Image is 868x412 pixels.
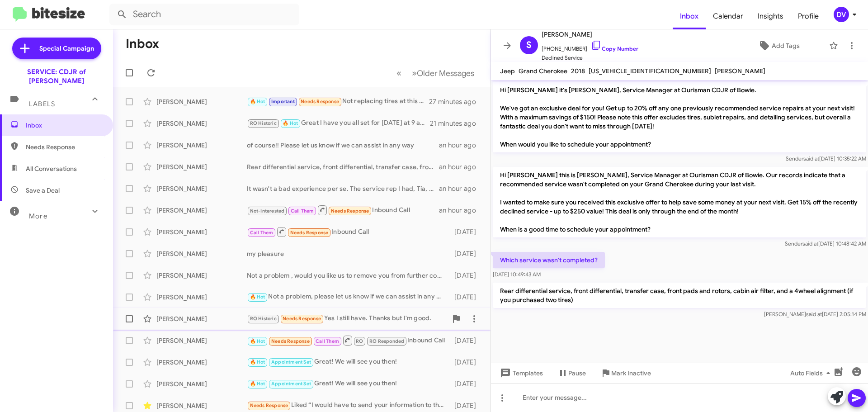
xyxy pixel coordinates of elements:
[39,44,94,53] span: Special Campaign
[491,365,550,381] button: Templates
[450,293,483,302] div: [DATE]
[247,271,450,280] div: Not a problem , would you like us to remove you from further communication?
[250,381,265,387] span: 🔥 Hot
[450,379,483,388] div: [DATE]
[271,359,311,365] span: Appointment Set
[542,29,638,40] span: [PERSON_NAME]
[417,68,474,78] span: Older Messages
[706,3,750,29] a: Calendar
[247,357,450,367] div: Great! We will see you then!
[247,313,447,324] div: Yes I still have. Thanks but I'm good.
[715,67,765,75] span: [PERSON_NAME]
[247,204,439,216] div: Inbound Call
[156,358,247,367] div: [PERSON_NAME]
[369,338,404,344] span: RO Responded
[290,230,329,236] span: Needs Response
[591,45,638,52] a: Copy Number
[526,38,532,52] span: S
[786,155,866,162] span: Sender [DATE] 10:35:22 AM
[750,3,791,29] a: Insights
[439,141,483,150] div: an hour ago
[673,3,706,29] a: Inbox
[493,82,866,152] p: Hi [PERSON_NAME] it's [PERSON_NAME], Service Manager at Ourisman CDJR of Bowie. We've got an excl...
[156,314,247,323] div: [PERSON_NAME]
[764,311,866,317] span: [PERSON_NAME] [DATE] 2:05:14 PM
[550,365,593,381] button: Pause
[396,67,401,79] span: «
[430,119,483,128] div: 21 minutes ago
[250,230,274,236] span: Call Them
[247,335,450,346] div: Inbound Call
[247,400,450,411] div: Liked “I would have to send your information to the manger to verify as I do not have access to w...
[450,358,483,367] div: [DATE]
[156,227,247,237] div: [PERSON_NAME]
[439,162,483,171] div: an hour ago
[26,121,103,130] span: Inbox
[156,184,247,193] div: [PERSON_NAME]
[785,240,866,247] span: Sender [DATE] 10:48:42 AM
[589,67,711,75] span: [US_VEHICLE_IDENTIFICATION_NUMBER]
[392,64,480,82] nav: Page navigation example
[493,167,866,237] p: Hi [PERSON_NAME] this is [PERSON_NAME], Service Manager at Ourisman CDJR of Bowie. Our records in...
[542,40,638,53] span: [PHONE_NUMBER]
[250,99,265,104] span: 🔥 Hot
[834,7,849,22] div: DV
[406,64,480,82] button: Next
[450,227,483,237] div: [DATE]
[247,96,429,107] div: Not replacing tires at this time... what's the damage $$$$
[500,67,515,75] span: Jeep
[291,208,314,214] span: Call Them
[271,381,311,387] span: Appointment Set
[250,120,277,126] span: RO Historic
[156,293,247,302] div: [PERSON_NAME]
[331,208,369,214] span: Needs Response
[156,336,247,345] div: [PERSON_NAME]
[283,316,321,322] span: Needs Response
[493,283,866,308] p: Rear differential service, front differential, transfer case, front pads and rotors, cabin air fi...
[450,401,483,410] div: [DATE]
[439,206,483,215] div: an hour ago
[29,100,55,108] span: Labels
[806,311,822,317] span: said at
[156,141,247,150] div: [PERSON_NAME]
[493,252,605,268] p: Which service wasn't completed?
[802,240,818,247] span: said at
[247,141,439,150] div: of course!! Please let us know if we can assist in any way
[791,3,826,29] a: Profile
[356,338,363,344] span: RO
[611,365,651,381] span: Mark Inactive
[250,208,285,214] span: Not-Interested
[156,379,247,388] div: [PERSON_NAME]
[26,186,60,195] span: Save a Deal
[26,142,103,152] span: Needs Response
[826,7,858,22] button: DV
[271,99,295,104] span: Important
[247,249,450,258] div: my pleasure
[542,53,638,62] span: Declined Service
[493,271,541,278] span: [DATE] 10:49:43 AM
[772,38,800,54] span: Add Tags
[250,403,288,408] span: Needs Response
[593,365,658,381] button: Mark Inactive
[783,365,841,381] button: Auto Fields
[250,294,265,300] span: 🔥 Hot
[247,184,439,193] div: It wasn't a bad experience per se. The service rep I had, Tía, was very communicative and did the...
[732,38,825,54] button: Add Tags
[250,316,277,322] span: RO Historic
[519,67,567,75] span: Grand Cherokee
[568,365,586,381] span: Pause
[247,226,450,237] div: Inbound Call
[156,271,247,280] div: [PERSON_NAME]
[156,119,247,128] div: [PERSON_NAME]
[790,365,834,381] span: Auto Fields
[156,162,247,171] div: [PERSON_NAME]
[26,164,77,173] span: All Conversations
[498,365,543,381] span: Templates
[429,97,483,106] div: 27 minutes ago
[450,271,483,280] div: [DATE]
[247,118,430,128] div: Great I have you all set for [DATE] at 9 am for your oil change service.
[247,162,439,171] div: Rear differential service, front differential, transfer case, front pads and rotors, cabin air fi...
